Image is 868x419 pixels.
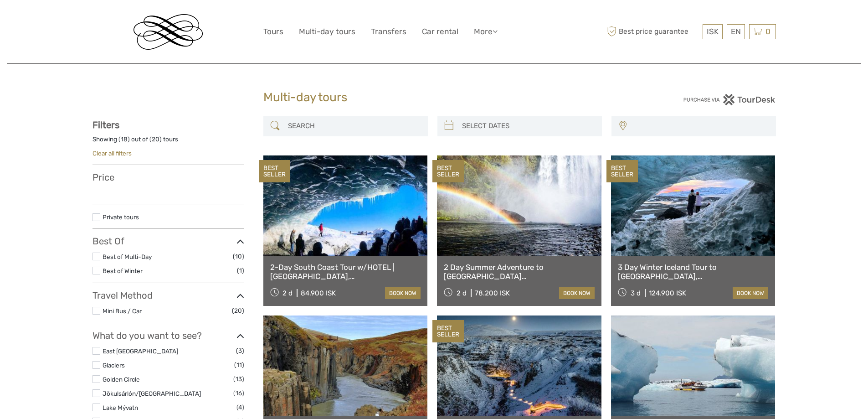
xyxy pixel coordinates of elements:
[233,388,244,398] span: (16)
[152,135,159,144] label: 20
[92,119,119,130] strong: Filters
[234,360,244,370] span: (11)
[103,267,143,274] a: Best of Winter
[474,25,498,38] a: More
[103,213,139,221] a: Private tours
[236,346,244,356] span: (3)
[301,289,336,297] div: 84.900 ISK
[134,14,203,50] img: Reykjavik Residence
[233,374,244,384] span: (13)
[475,289,510,297] div: 78.200 ISK
[605,24,700,39] span: Best price guarantee
[299,25,355,38] a: Multi-day tours
[236,402,244,413] span: (4)
[92,150,132,157] a: Clear all filters
[103,390,201,397] a: Jökulsárlón/[GEOGRAPHIC_DATA]
[103,404,138,411] a: Lake Mývatn
[92,172,244,183] h3: Price
[606,160,638,183] div: BEST SELLER
[103,307,142,315] a: Mini Bus / Car
[92,135,244,149] div: Showing ( ) out of ( ) tours
[444,263,595,281] a: 2 Day Summer Adventure to [GEOGRAPHIC_DATA] [GEOGRAPHIC_DATA], Glacier Hiking, [GEOGRAPHIC_DATA],...
[727,24,745,39] div: EN
[103,376,140,383] a: Golden Circle
[233,251,244,262] span: (10)
[232,305,244,316] span: (20)
[284,118,423,134] input: SEARCH
[259,160,290,183] div: BEST SELLER
[733,287,768,299] a: book now
[92,290,244,301] h3: Travel Method
[92,236,244,247] h3: Best Of
[263,90,605,105] h1: Multi-day tours
[432,160,464,183] div: BEST SELLER
[631,289,641,297] span: 3 d
[707,27,719,36] span: ISK
[282,289,293,297] span: 2 d
[559,287,595,299] a: book now
[371,25,406,38] a: Transfers
[103,362,125,369] a: Glaciers
[103,347,178,355] a: East [GEOGRAPHIC_DATA]
[457,289,467,297] span: 2 d
[103,253,152,260] a: Best of Multi-Day
[263,25,283,38] a: Tours
[764,27,772,36] span: 0
[121,135,128,144] label: 18
[683,94,776,105] img: PurchaseViaTourDesk.png
[237,265,244,276] span: (1)
[458,118,597,134] input: SELECT DATES
[270,263,421,281] a: 2-Day South Coast Tour w/HOTEL | [GEOGRAPHIC_DATA], [GEOGRAPHIC_DATA], [GEOGRAPHIC_DATA] & Waterf...
[422,25,458,38] a: Car rental
[385,287,421,299] a: book now
[618,263,769,281] a: 3 Day Winter Iceland Tour to [GEOGRAPHIC_DATA], [GEOGRAPHIC_DATA], [GEOGRAPHIC_DATA] and [GEOGRAP...
[432,320,464,343] div: BEST SELLER
[649,289,686,297] div: 124.900 ISK
[92,330,244,341] h3: What do you want to see?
